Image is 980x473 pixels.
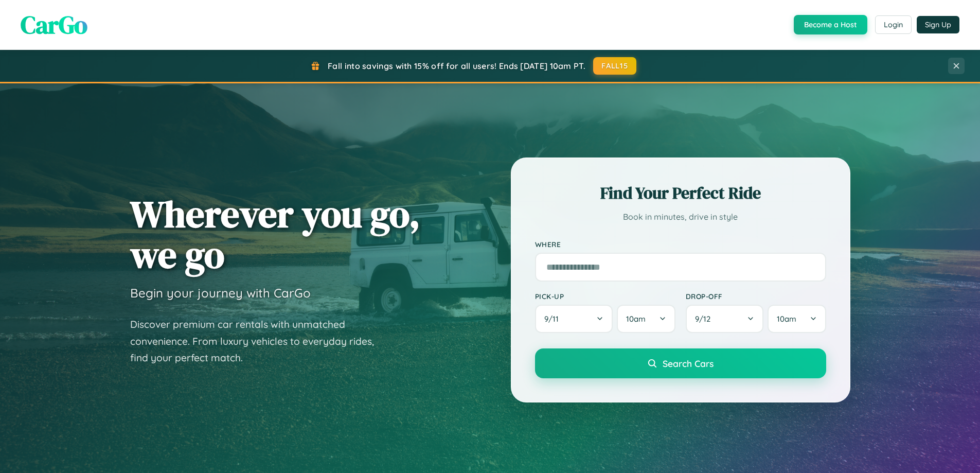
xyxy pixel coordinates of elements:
[768,305,826,333] button: 10am
[794,15,867,34] button: Become a Host
[130,316,387,366] p: Discover premium car rentals with unmatched convenience. From luxury vehicles to everyday rides, ...
[695,314,716,324] span: 9 / 12
[21,8,87,42] span: CarGo
[626,314,646,324] span: 10am
[328,61,585,71] span: Fall into savings with 15% off for all users! Ends [DATE] 10am PT.
[875,15,912,34] button: Login
[617,305,675,333] button: 10am
[130,285,311,301] h3: Begin your journey with CarGo
[535,182,826,204] h2: Find Your Perfect Ride
[593,57,636,75] button: FALL15
[777,314,796,324] span: 10am
[917,16,959,33] button: Sign Up
[535,292,675,301] label: Pick-up
[535,348,826,378] button: Search Cars
[130,194,420,275] h1: Wherever you go, we go
[686,305,764,333] button: 9/12
[535,209,826,224] p: Book in minutes, drive in style
[663,358,714,369] span: Search Cars
[544,314,564,324] span: 9 / 11
[535,305,613,333] button: 9/11
[686,292,826,301] label: Drop-off
[535,240,826,249] label: Where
